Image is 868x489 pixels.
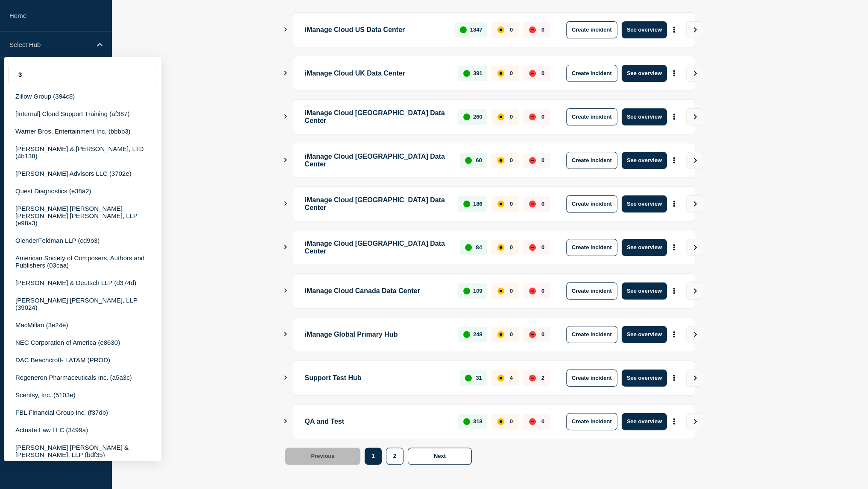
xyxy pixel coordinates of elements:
div: MacMillan (3e24e) [4,316,161,334]
button: Create incident [566,195,617,212]
p: 84 [476,244,482,250]
button: View [686,370,703,387]
div: affected [497,418,504,425]
div: affected [497,26,504,33]
div: [PERSON_NAME] & [PERSON_NAME], LTD (4b138) [4,140,161,165]
div: up [463,418,470,425]
p: 0 [510,26,513,33]
button: See overview [622,413,667,430]
button: Create incident [566,239,617,256]
p: iManage Cloud Canada Data Center [305,282,449,300]
div: up [465,157,472,164]
button: View [686,65,703,82]
div: American Society of Composers, Authors and Publishers (03caa) [4,249,161,274]
button: Create incident [566,282,617,300]
div: OlenderFeldman LLP (cd9b3) [4,232,161,249]
p: 0 [510,288,513,294]
button: Show Connected Hubs [283,70,288,76]
button: Show Connected Hubs [283,26,288,33]
div: down [529,375,536,381]
div: down [529,26,536,33]
p: iManage Cloud [GEOGRAPHIC_DATA] Data Center [305,239,450,256]
button: 2 [386,448,403,465]
button: More actions [669,413,680,429]
p: iManage Cloud [GEOGRAPHIC_DATA] Data Center [305,108,449,125]
p: Support Test Hub [305,370,450,387]
div: affected [497,244,504,251]
button: Show Connected Hubs [283,201,288,207]
div: [PERSON_NAME] [PERSON_NAME], LLP (39024) [4,291,161,316]
p: 0 [510,201,513,207]
div: down [529,288,536,294]
p: 0 [541,288,544,294]
button: Create incident [566,65,617,82]
div: [PERSON_NAME] Advisors LLC (3702e) [4,165,161,182]
button: See overview [622,21,667,38]
div: affected [497,157,504,164]
p: 0 [541,418,544,425]
div: up [463,288,470,294]
div: down [529,331,536,338]
button: View [686,152,703,169]
div: [PERSON_NAME] [PERSON_NAME] [PERSON_NAME] [PERSON_NAME], LLP (e98a3) [4,200,161,232]
p: 109 [473,288,482,294]
p: 0 [510,331,513,338]
div: Scentsy, Inc. (5103e) [4,386,161,404]
p: 248 [473,331,482,338]
p: 0 [541,114,544,120]
div: down [529,157,536,164]
button: See overview [622,370,667,387]
button: Show Connected Hubs [283,331,288,338]
p: 391 [473,70,482,76]
button: View [686,195,703,212]
div: down [529,114,536,120]
div: Actuate Law LLC (3499a) [4,421,161,439]
div: up [463,201,470,207]
button: More actions [669,283,680,299]
p: iManage Cloud UK Data Center [305,65,449,82]
p: iManage Global Primary Hub [305,326,449,343]
div: up [460,26,467,33]
button: Show Connected Hubs [283,418,288,425]
button: Create incident [566,326,617,343]
div: affected [497,375,504,381]
button: Show Connected Hubs [283,375,288,381]
button: Show Connected Hubs [283,114,288,120]
p: iManage Cloud [GEOGRAPHIC_DATA] Data Center [305,195,449,212]
button: See overview [622,152,667,169]
div: Warner Bros. Entertainment Inc. (bbbb3) [4,122,161,140]
div: up [465,244,472,251]
button: More actions [669,196,680,212]
div: DAC Beachcroft- LATAM (PROD) [4,351,161,369]
p: 0 [541,201,544,207]
p: 260 [473,114,482,120]
span: Next [434,453,446,459]
button: Show Connected Hubs [283,244,288,250]
p: 0 [510,244,513,250]
div: down [529,418,536,425]
p: iManage Cloud US Data Center [305,21,446,38]
div: up [463,114,470,120]
p: 186 [473,201,482,207]
div: [PERSON_NAME] [PERSON_NAME] & [PERSON_NAME], LLP (bdf35) [4,439,161,463]
button: View [686,108,703,125]
div: Quest Diagnostics (e38a2) [4,182,161,200]
button: More actions [669,152,680,168]
div: affected [497,331,504,338]
p: 0 [510,114,513,120]
button: Create incident [566,21,617,38]
div: affected [497,201,504,207]
p: 0 [510,70,513,76]
p: 0 [510,157,513,163]
div: [Internal] Cloud Support Training (af387) [4,105,161,122]
button: More actions [669,326,680,342]
button: See overview [622,195,667,212]
button: See overview [622,239,667,256]
p: 31 [476,375,482,381]
div: up [465,375,472,381]
button: Create incident [566,370,617,387]
div: NEC Corporation of America (e8630) [4,334,161,351]
p: 0 [541,26,544,33]
div: up [463,70,470,77]
p: Select Hub [9,41,91,48]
